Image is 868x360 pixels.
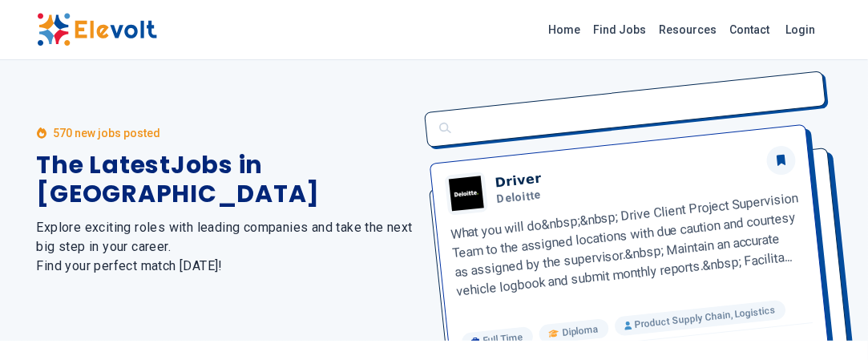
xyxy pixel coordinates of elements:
a: Find Jobs [587,17,653,42]
img: Elevolt [37,13,157,47]
a: Contact [724,17,777,42]
a: Login [777,14,826,46]
a: Resources [653,17,724,42]
h1: The Latest Jobs in [GEOGRAPHIC_DATA] [37,151,415,208]
iframe: Chat Widget [788,283,868,360]
p: 570 new jobs posted [53,125,160,141]
h2: Explore exciting roles with leading companies and take the next big step in your career. Find you... [37,218,415,276]
a: Home [543,17,587,42]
